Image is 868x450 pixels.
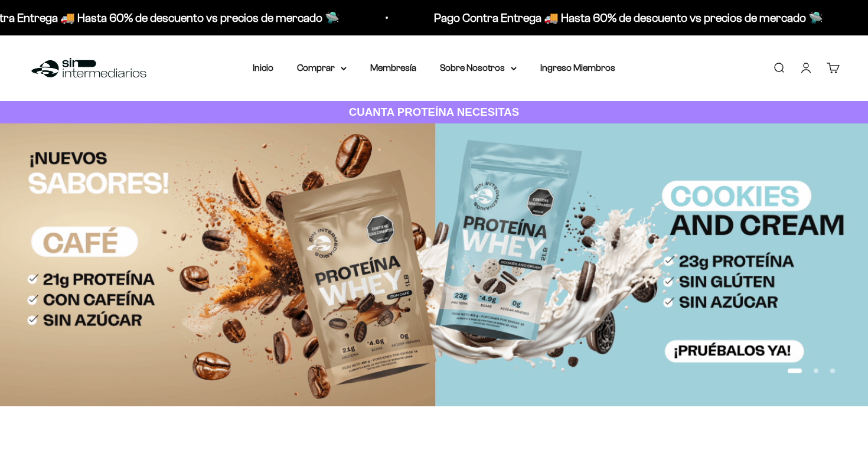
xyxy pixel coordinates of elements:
[540,63,615,73] a: Ingreso Miembros
[440,60,517,76] summary: Sobre Nosotros
[349,106,520,118] strong: CUANTA PROTEÍNA NECESITAS
[297,60,347,76] summary: Comprar
[370,63,416,73] a: Membresía
[364,8,753,27] p: Pago Contra Entrega 🚚 Hasta 60% de descuento vs precios de mercado 🛸
[253,63,273,73] a: Inicio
